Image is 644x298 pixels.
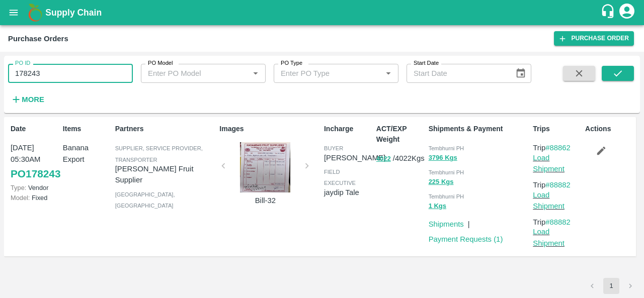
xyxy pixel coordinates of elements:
[249,67,262,80] button: Open
[533,154,565,173] a: Load Shipment
[45,8,102,18] b: Supply Chain
[115,145,203,162] span: Supplier, Service Provider, Transporter
[227,195,303,206] p: Bill-32
[324,124,372,134] p: Incharge
[429,193,464,200] span: Tembhurni PH
[533,124,581,134] p: Trips
[148,59,173,67] label: PO Model
[376,153,391,165] button: 4022
[8,64,133,83] input: Enter PO ID
[600,4,618,22] div: customer-support
[324,145,343,151] span: buyer
[429,145,464,151] span: Tembhurni PH
[324,187,372,198] p: jaydip Tale
[618,2,636,23] div: account of current user
[429,169,464,175] span: Tembhurni PH
[414,59,439,67] label: Start Date
[533,217,581,228] p: Trip
[2,1,25,24] button: open drawer
[376,124,425,145] p: ACT/EXP Weight
[11,194,30,202] span: Model:
[583,278,640,294] nav: pagination navigation
[8,91,47,108] button: More
[429,235,503,243] a: Payment Requests (1)
[11,193,59,203] p: Fixed
[15,59,30,67] label: PO ID
[382,67,395,80] button: Open
[11,142,59,165] p: [DATE] 05:30AM
[281,59,302,67] label: PO Type
[585,124,633,134] p: Actions
[407,64,507,83] input: Start Date
[429,124,529,134] p: Shipments & Payment
[25,3,45,23] img: logo
[144,67,233,80] input: Enter PO Model
[464,215,470,230] div: |
[324,169,356,186] span: field executive
[115,191,175,209] span: [GEOGRAPHIC_DATA] , [GEOGRAPHIC_DATA]
[11,165,60,183] a: PO178243
[219,124,320,134] p: Images
[8,32,68,45] div: Purchase Orders
[545,144,571,152] a: #88862
[45,6,600,20] a: Supply Chain
[429,201,446,212] button: 1 Kgs
[11,124,59,134] p: Date
[22,95,44,104] strong: More
[115,124,216,134] p: Partners
[511,64,530,83] button: Choose date
[533,228,565,247] a: Load Shipment
[545,181,571,189] a: #88882
[533,179,581,190] p: Trip
[429,152,457,164] button: 3796 Kgs
[429,176,454,188] button: 225 Kgs
[115,163,216,186] p: [PERSON_NAME] Fruit Supplier
[277,67,366,80] input: Enter PO Type
[533,142,581,153] p: Trip
[63,142,111,165] p: Banana Export
[376,153,425,164] p: / 4022 Kgs
[324,152,385,163] p: [PERSON_NAME]
[603,278,619,294] button: page 1
[545,218,571,226] a: #88882
[11,183,59,192] p: Vendor
[554,31,634,46] a: Purchase Order
[11,184,26,191] span: Type:
[533,191,565,210] a: Load Shipment
[63,124,111,134] p: Items
[429,220,464,228] a: Shipments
